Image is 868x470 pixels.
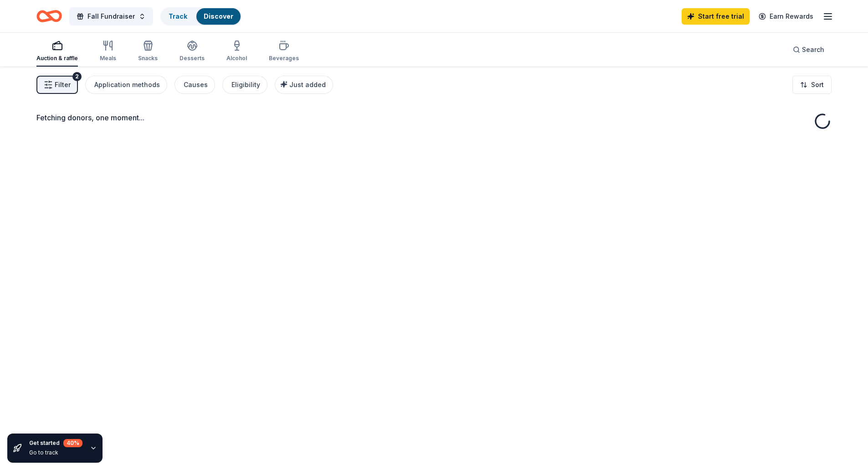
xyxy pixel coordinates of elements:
[63,439,82,447] div: 40 %
[36,55,78,62] div: Auction & raffle
[753,8,819,25] a: Earn Rewards
[36,112,832,123] div: Fetching donors, one moment...
[138,36,158,67] button: Snacks
[138,55,158,62] div: Snacks
[29,439,82,447] div: Get started
[160,7,241,26] button: TrackDiscover
[184,79,208,90] div: Causes
[226,36,247,67] button: Alcohol
[29,449,82,456] div: Go to track
[180,55,205,62] div: Desserts
[69,7,153,26] button: Fall Fundraiser
[275,76,333,94] button: Just added
[100,36,116,67] button: Meals
[94,79,160,90] div: Application methods
[802,44,824,55] span: Search
[289,81,326,88] span: Just added
[36,76,78,94] button: Filter2
[204,12,233,20] a: Discover
[100,55,116,62] div: Meals
[269,36,299,67] button: Beverages
[169,12,187,20] a: Track
[231,79,260,90] div: Eligibility
[226,55,247,62] div: Alcohol
[55,79,71,90] span: Filter
[180,36,205,67] button: Desserts
[682,8,750,25] a: Start free trial
[792,76,832,94] button: Sort
[811,79,824,90] span: Sort
[36,36,78,67] button: Auction & raffle
[786,41,832,59] button: Search
[222,76,267,94] button: Eligibility
[87,11,135,22] span: Fall Fundraiser
[269,55,299,62] div: Beverages
[175,76,215,94] button: Causes
[36,5,62,27] a: Home
[72,72,82,81] div: 2
[85,76,167,94] button: Application methods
